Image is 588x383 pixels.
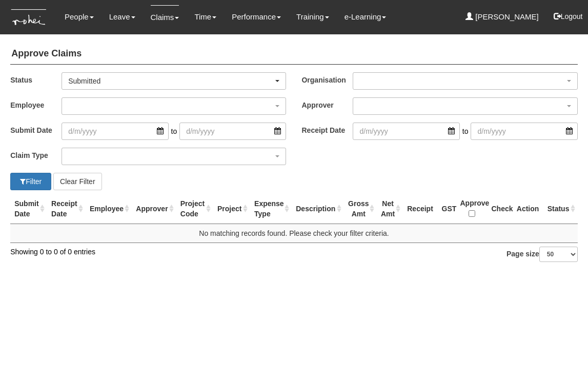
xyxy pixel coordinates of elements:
a: Leave [109,5,135,29]
iframe: chat widget [545,342,578,373]
a: Time [194,5,216,29]
a: Claims [151,5,179,29]
th: Action [513,194,543,224]
label: Organisation [301,72,353,87]
label: Employee [10,97,62,112]
h4: Approve Claims [10,44,578,65]
th: Description : activate to sort column ascending [292,194,344,224]
button: Filter [10,173,51,190]
a: e-Learning [344,5,387,29]
th: Check [488,194,513,224]
span: to [460,123,471,140]
input: d/m/yyyy [62,123,168,140]
input: d/m/yyyy [353,123,459,140]
a: Training [296,5,329,29]
button: Submitted [62,72,286,90]
th: Employee : activate to sort column ascending [86,194,132,224]
select: Page size [539,247,578,262]
th: Project : activate to sort column ascending [213,194,250,224]
th: Receipt Date : activate to sort column ascending [47,194,86,224]
th: Approver : activate to sort column ascending [132,194,176,224]
button: Clear Filter [53,173,102,190]
th: Receipt [403,194,438,224]
label: Submit Date [10,123,62,137]
label: Receipt Date [301,123,353,137]
td: No matching records found. Please check your filter criteria. [10,224,578,243]
a: [PERSON_NAME] [465,5,539,29]
label: Page size [506,247,578,262]
input: d/m/yyyy [179,123,286,140]
th: Submit Date : activate to sort column ascending [10,194,47,224]
th: Net Amt : activate to sort column ascending [377,194,403,224]
label: Claim Type [10,148,62,163]
th: Status : activate to sort column ascending [543,194,578,224]
th: Approve [456,194,488,224]
th: Expense Type : activate to sort column ascending [250,194,292,224]
label: Status [10,72,62,87]
th: GST [438,194,456,224]
label: Approver [301,97,353,112]
div: Submitted [68,76,273,86]
a: People [65,5,94,29]
th: Project Code : activate to sort column ascending [176,194,213,224]
a: Performance [232,5,281,29]
input: d/m/yyyy [471,123,577,140]
span: to [169,123,180,140]
th: Gross Amt : activate to sort column ascending [344,194,376,224]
